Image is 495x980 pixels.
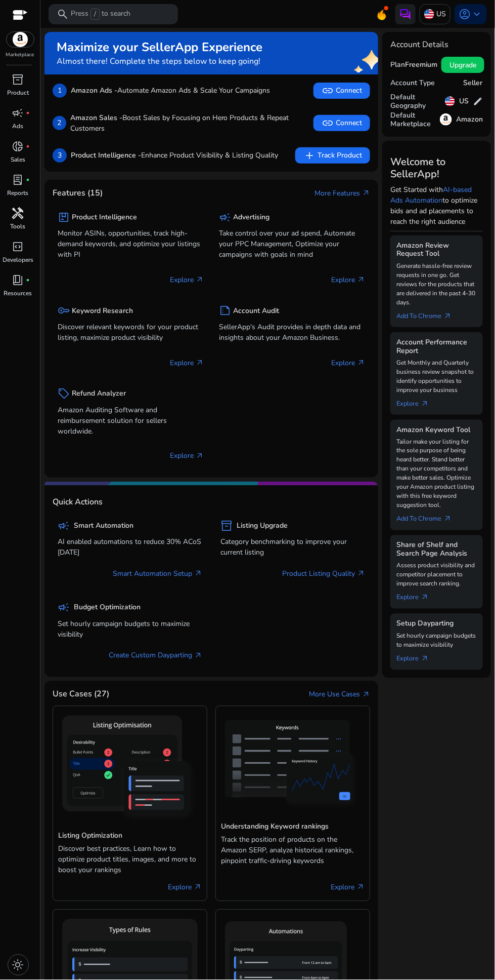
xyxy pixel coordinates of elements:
[220,520,233,532] span: inventory_2
[421,400,429,408] span: arrow_outward
[7,32,34,47] img: amazon.svg
[390,61,405,69] h5: Plan
[71,9,130,20] p: Press to search
[331,275,365,285] p: Explore
[72,213,137,222] h5: Product Intelligence
[58,712,202,829] img: Listing Optimization
[219,228,365,260] p: Take control over your ad spend, Automate your PPC Management, Optimize your campaigns with goals...
[26,111,30,115] span: fiber_manual_record
[331,882,365,893] a: Explore
[57,8,69,20] span: search
[53,116,66,130] p: 2
[70,112,310,134] p: Boost Sales by Focusing on Hero Products & Repeat Customers
[11,155,25,164] p: Sales
[58,832,202,841] h5: Listing Optimization
[6,51,34,59] p: Marketplace
[282,569,365,579] a: Product Listing Quality
[170,358,204,368] p: Explore
[322,85,362,97] span: Connect
[445,96,455,106] img: us.svg
[71,85,270,96] p: Automate Amazon Ads & Scale Your Campaigns
[13,122,24,131] p: Ads
[390,156,483,180] h3: Welcome to SellerApp!
[194,652,202,660] span: arrow_outward
[170,451,204,461] p: Explore
[71,86,117,95] b: Amazon Ads -
[3,255,33,264] p: Developers
[194,883,202,891] span: arrow_outward
[53,84,67,98] p: 1
[436,5,446,23] p: US
[396,541,477,559] h5: Share of Shelf and Search Page Analysis
[357,359,365,367] span: arrow_outward
[220,537,365,558] p: Category benchmarking to improve your current listing
[396,338,477,356] h5: Account Performance Report
[109,650,202,661] a: Create Custom Dayparting
[219,304,231,317] span: summarize
[396,437,477,510] p: Tailor make your listing for the sole purpose of being heard better. Stand better than your compe...
[396,589,437,603] a: Explorearrow_outward
[71,150,278,161] p: Enhance Product Visibility & Listing Quality
[459,97,469,106] h5: US
[396,561,477,589] p: Assess product visibility and competitor placement to improve search ranking.
[58,602,70,614] span: campaign
[12,107,24,119] span: campaign
[314,188,370,199] a: More Featuresarrow_outward
[443,515,452,523] span: arrow_outward
[396,358,477,395] p: Get Monthly and Quarterly business review snapshot to identify opportunities to improve your busi...
[471,8,483,20] span: keyboard_arrow_down
[322,117,334,129] span: link
[26,178,30,182] span: fiber_manual_record
[390,184,483,227] p: Get Started with to optimize bids and ad placements to reach the right audience
[74,522,133,531] h5: Smart Automation
[58,228,204,260] p: Monitor ASINs, opportunities, track high-demand keywords, and optimize your listings with PI
[113,569,202,579] a: Smart Automation Setup
[221,835,365,867] p: Track the position of products on the Amazon SERP, analyze historical rankings, pinpoint traffic-...
[396,632,477,650] p: Set hourly campaign budgets to maximize visibility
[424,9,434,19] img: us.svg
[26,144,30,148] span: fiber_manual_record
[58,211,70,223] span: package
[58,537,202,558] p: AI enabled automations to reduce 30% ACoS [DATE]
[295,147,370,164] button: addTrack Product
[313,115,370,131] button: linkConnect
[221,716,365,814] img: Understanding Keyword rankings
[12,73,24,86] span: inventory_2
[57,57,262,66] h4: Almost there! Complete the steps below to keep going!
[396,650,437,664] a: Explorearrow_outward
[396,242,477,259] h5: Amazon Review Request Tool
[456,115,483,124] h5: Amazon
[58,405,204,437] p: Amazon Auditing Software and reimbursement solution for sellers worldwide.
[313,83,370,99] button: linkConnect
[396,261,477,307] p: Generate hassle-free review requests in one go. Get reviews for the products that are delivered i...
[473,96,483,106] span: edit
[72,307,133,316] h5: Keyword Research
[396,395,437,409] a: Explorearrow_outward
[309,689,370,700] a: More Use Casesarrow_outward
[219,211,231,223] span: campaign
[390,40,483,50] h4: Account Details
[362,691,370,699] span: arrow_outward
[390,185,472,205] a: AI-based Ads Automation
[356,883,365,891] span: arrow_outward
[331,358,365,368] p: Explore
[58,322,204,343] p: Discover relevant keywords for your product listing, maximize product visibility
[362,189,370,197] span: arrow_outward
[12,959,24,971] span: light_mode
[53,148,67,163] p: 3
[219,322,365,343] p: SellerApp's Audit provides in depth data and insights about your Amazon Business.
[443,312,452,320] span: arrow_outward
[390,111,440,129] h5: Default Marketplace
[70,113,122,123] b: Amazon Sales -
[4,289,32,298] p: Resources
[396,426,477,435] h5: Amazon Keyword Tool
[237,522,288,531] h5: Listing Upgrade
[233,213,269,222] h5: Advertising
[396,510,460,524] a: Add To Chrome
[58,520,70,532] span: campaign
[58,304,70,317] span: key
[53,188,103,198] h4: Features (15)
[421,655,429,663] span: arrow_outward
[12,241,24,253] span: code_blocks
[196,276,204,284] span: arrow_outward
